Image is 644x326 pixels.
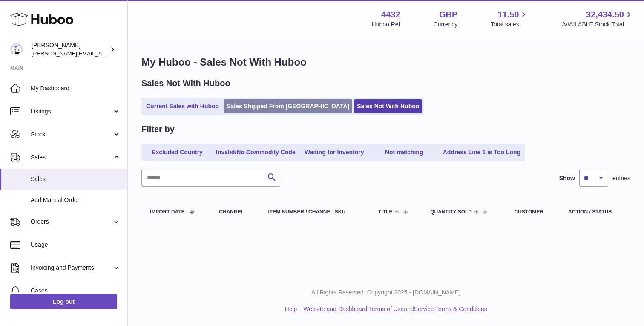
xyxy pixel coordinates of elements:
[31,287,121,295] span: Cases
[439,9,457,20] strong: GBP
[224,99,352,113] a: Sales Shipped From [GEOGRAPHIC_DATA]
[31,196,121,204] span: Add Manual Order
[370,145,438,159] a: Not matching
[430,209,472,215] span: Quantity Sold
[414,306,487,312] a: Service Terms & Conditions
[141,124,175,135] h2: Filter by
[32,50,171,57] span: [PERSON_NAME][EMAIL_ADDRESS][DOMAIN_NAME]
[141,55,630,69] h1: My Huboo - Sales Not With Huboo
[559,174,575,182] label: Show
[381,9,400,20] strong: 4432
[141,78,230,89] h2: Sales Not With Huboo
[562,9,634,29] a: 32,434.50 AVAILABLE Stock Total
[372,20,400,29] div: Huboo Ref
[135,288,637,297] p: All Rights Reserved. Copyright 2025 - [DOMAIN_NAME]
[303,306,404,312] a: Website and Dashboard Terms of Use
[568,209,622,215] div: Action / Status
[300,145,368,159] a: Waiting for Inventory
[515,209,552,215] div: Customer
[434,20,458,29] div: Currency
[31,130,112,138] span: Stock
[354,99,422,113] a: Sales Not With Huboo
[219,209,251,215] div: Channel
[440,145,524,159] a: Address Line 1 is Too Long
[497,9,519,20] span: 11.50
[300,305,487,313] li: and
[31,264,112,272] span: Invoicing and Payments
[491,9,529,29] a: 11.50 Total sales
[562,20,634,29] span: AVAILABLE Stock Total
[150,209,185,215] span: Import date
[10,294,117,309] a: Log out
[586,9,624,20] span: 32,434.50
[268,209,361,215] div: Item Number / Channel SKU
[213,145,299,159] a: Invalid/No Commodity Code
[31,218,112,226] span: Orders
[31,175,121,183] span: Sales
[491,20,529,29] span: Total sales
[32,41,108,58] div: [PERSON_NAME]
[10,43,23,56] img: akhil@amalachai.com
[143,145,211,159] a: Excluded Country
[31,241,121,249] span: Usage
[285,306,297,312] a: Help
[612,174,630,182] span: entries
[143,99,222,113] a: Current Sales with Huboo
[378,209,392,215] span: Title
[31,84,121,92] span: My Dashboard
[31,107,112,115] span: Listings
[31,153,112,162] span: Sales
